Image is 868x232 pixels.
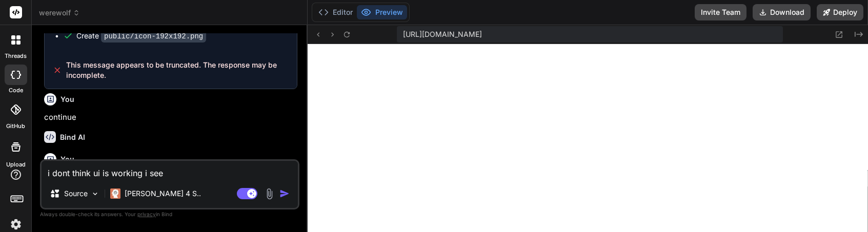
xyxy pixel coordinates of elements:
[817,4,863,20] button: Deploy
[101,30,206,43] code: public/icon-192x192.png
[91,189,99,198] img: Pick Models
[40,209,299,219] p: Always double-check its answers. Your in Bind
[9,86,23,95] label: code
[695,4,746,20] button: Invite Team
[6,160,26,169] label: Upload
[60,94,74,104] h6: You
[39,8,80,18] span: werewolf
[314,5,357,19] button: Editor
[5,52,27,60] label: threads
[279,188,290,199] img: icon
[44,112,297,123] p: continue
[42,161,298,179] textarea: i dont think ui is working i see
[66,60,289,80] span: This message appears to be truncated. The response may be incomplete.
[264,188,275,200] img: attachment
[125,188,201,199] p: [PERSON_NAME] 4 S..
[110,188,120,199] img: Claude 4 Sonnet
[357,5,407,19] button: Preview
[64,188,88,199] p: Source
[403,29,482,39] span: [URL][DOMAIN_NAME]
[137,211,156,217] span: privacy
[6,122,25,131] label: GitHub
[60,132,85,142] h6: Bind AI
[60,154,74,164] h6: You
[753,4,811,20] button: Download
[308,44,868,232] iframe: Preview
[76,31,206,41] div: Create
